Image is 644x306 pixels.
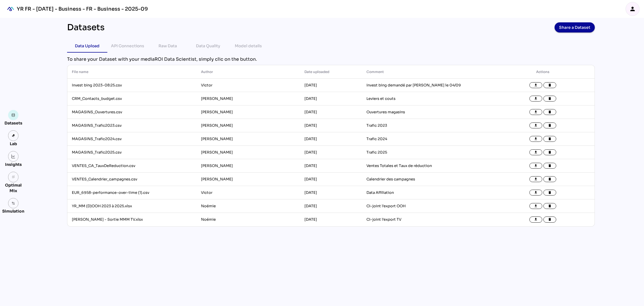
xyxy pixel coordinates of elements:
th: Actions [491,65,595,79]
td: MAGASINS_Trafic2023.csv [67,119,196,132]
td: [DATE] [300,213,362,226]
div: YR FR - [DATE] - Business - FR - Business - 2025-09 [17,6,148,12]
div: Simulation [2,208,24,214]
td: [PERSON_NAME] [196,132,300,146]
i: delete [548,124,552,128]
div: API Connections [111,43,144,49]
td: [PERSON_NAME] [196,173,300,186]
i: delete [548,97,552,101]
i: delete [548,83,552,87]
td: [PERSON_NAME] [196,119,300,132]
td: [DATE] [300,173,362,186]
td: Noémie [196,199,300,213]
i: file_download [534,124,538,128]
td: Data Affiliation [362,186,491,199]
i: delete [548,150,552,154]
i: delete [548,110,552,114]
td: [DATE] [300,199,362,213]
div: Data Upload [75,43,100,49]
i: file_download [534,164,538,168]
td: Noémie [196,213,300,226]
img: settings.svg [11,201,15,205]
i: file_download [534,191,538,195]
i: file_download [534,218,538,222]
td: MAGASINS_Ouvertures.csv [67,105,196,119]
i: grain [11,175,15,179]
th: Comment [362,65,491,79]
td: VENTES_Calendrier_campagnes.csv [67,173,196,186]
th: File name [67,65,196,79]
td: Leviers et couts [362,92,491,105]
div: Insights [5,162,22,167]
div: Optimal Mix [2,182,24,194]
td: [PERSON_NAME] [196,146,300,159]
td: Trafic 2024 [362,132,491,146]
td: [DATE] [300,186,362,199]
div: Raw Data [158,43,177,49]
td: YR_MM (D)OOH 2023 à 2025.xlsx [67,199,196,213]
div: Datasets [4,120,22,126]
td: [DATE] [300,92,362,105]
i: file_download [534,177,538,181]
td: Ventes Totales et Taux de réduction [362,159,491,173]
i: file_download [534,83,538,87]
td: [DATE] [300,119,362,132]
th: Date uploaded [300,65,362,79]
td: [PERSON_NAME] [196,105,300,119]
i: delete [548,191,552,195]
img: graph.svg [11,154,15,158]
td: Trafic 2023 [362,119,491,132]
td: Ouvertures magasins [362,105,491,119]
div: To share your Dataset with your mediaROI Data Scientist, simply clic on the button. [67,56,595,63]
i: delete [548,204,552,208]
td: Invest bing demandé par [PERSON_NAME] le 04/09 [362,79,491,92]
td: [PERSON_NAME] - Sortie MMM TV.xlsx [67,213,196,226]
td: [DATE] [300,159,362,173]
td: [DATE] [300,79,362,92]
td: Victor [196,79,300,92]
td: Trafic 2025 [362,146,491,159]
i: file_download [534,204,538,208]
td: Ci-joint l'export OOH [362,199,491,213]
th: Author [196,65,300,79]
i: file_download [534,150,538,154]
div: Data Quality [196,43,220,49]
td: MAGASINS_Trafic2024.csv [67,132,196,146]
i: file_download [534,97,538,101]
td: [PERSON_NAME] [196,159,300,173]
i: file_download [534,137,538,141]
td: Calendrier des campagnes [362,173,491,186]
td: [DATE] [300,105,362,119]
div: Lab [7,141,20,147]
td: MAGASINS_Trafic2025.csv [67,146,196,159]
div: mediaROI [4,3,17,15]
i: person [629,6,636,12]
td: [DATE] [300,132,362,146]
i: delete [548,164,552,168]
td: CRM_Contacts_budget.csv [67,92,196,105]
td: EUR_6958-performance-over-time (1).csv [67,186,196,199]
div: Model details [235,43,262,49]
i: delete [548,137,552,141]
div: Datasets [67,22,105,32]
td: VENTES_CA_TauxDeReduction.csv [67,159,196,173]
td: [PERSON_NAME] [196,92,300,105]
td: Invest bing 2023-08:25.csv [67,79,196,92]
td: Ci-joint l'export TV [362,213,491,226]
img: data.svg [11,113,15,117]
td: [DATE] [300,146,362,159]
td: Victor [196,186,300,199]
img: lab.svg [11,134,15,138]
i: file_download [534,110,538,114]
span: Share a Dataset [559,23,590,31]
i: delete [548,218,552,222]
button: Share a Dataset [555,22,595,32]
i: delete [548,177,552,181]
